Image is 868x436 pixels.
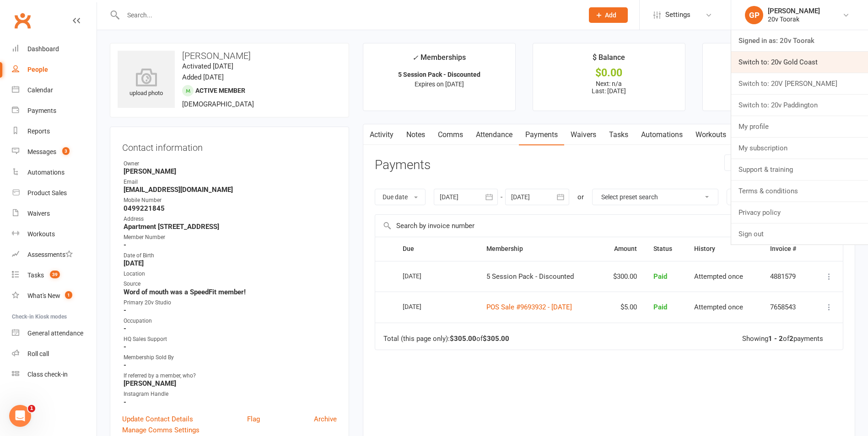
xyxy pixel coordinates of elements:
[50,271,60,278] span: 39
[519,124,564,145] a: Payments
[182,100,254,108] span: [DEMOGRAPHIC_DATA]
[27,210,50,217] div: Waivers
[27,148,56,155] div: Messages
[12,265,97,286] a: Tasks 39
[124,379,337,388] strong: [PERSON_NAME]
[605,11,616,19] span: Add
[27,128,50,135] div: Reports
[598,237,645,261] th: Amount
[27,66,48,73] div: People
[762,292,811,323] td: 7658543
[27,292,60,299] div: What's New
[731,202,868,223] a: Privacy policy
[598,261,645,292] td: $300.00
[182,62,233,70] time: Activated [DATE]
[122,139,337,153] h3: Contact information
[124,353,337,362] div: Membership Sold By
[118,51,341,61] h3: [PERSON_NAME]
[724,154,791,171] button: + Add Adjustment
[124,372,337,380] div: If referred by a member, who?
[124,178,337,186] div: Email
[12,142,97,162] a: Messages 3
[731,159,868,180] a: Support & training
[314,414,337,425] a: Archive
[124,306,337,314] strong: -
[603,124,635,145] a: Tasks
[124,233,337,242] div: Member Number
[577,191,584,202] div: or
[398,71,480,78] strong: 5 Session Pack - Discounted
[12,344,97,364] a: Roll call
[124,204,337,213] strong: 0499221845
[403,299,445,314] div: [DATE]
[27,350,49,357] div: Roll call
[375,215,776,237] input: Search by invoice number
[124,288,337,296] strong: Word of mouth was a SpeedFit member!
[742,335,823,343] div: Showing of payments
[195,87,245,94] span: Active member
[120,9,577,21] input: Search...
[12,245,97,265] a: Assessments
[645,237,686,261] th: Status
[383,335,509,343] div: Total (this page only): of
[12,162,97,183] a: Automations
[27,169,65,176] div: Automations
[62,147,70,155] span: 3
[124,298,337,307] div: Primary 20v Studio
[486,303,572,311] a: POS Sale #9693932 - [DATE]
[375,158,431,172] h3: Payments
[124,361,337,369] strong: -
[412,52,466,69] div: Memberships
[731,52,868,73] a: Switch to: 20v Gold Coast
[731,30,868,51] a: Signed in as: 20v Toorak
[124,324,337,333] strong: -
[182,73,224,81] time: Added [DATE]
[686,237,762,261] th: History
[124,186,337,194] strong: [EMAIL_ADDRESS][DOMAIN_NAME]
[122,414,193,425] a: Update Contact Details
[745,6,763,24] div: GP
[27,45,59,53] div: Dashboard
[593,52,625,68] div: $ Balance
[124,398,337,406] strong: -
[768,7,820,15] div: [PERSON_NAME]
[711,68,846,78] div: [DATE]
[124,280,337,288] div: Source
[431,124,469,145] a: Comms
[478,237,598,261] th: Membership
[12,224,97,245] a: Workouts
[12,286,97,306] a: What's New1
[598,292,645,323] td: $5.00
[124,270,337,278] div: Location
[731,223,868,245] a: Sign out
[27,189,67,197] div: Product Sales
[12,101,97,121] a: Payments
[589,7,628,23] button: Add
[118,68,175,98] div: upload photo
[124,343,337,351] strong: -
[27,107,56,114] div: Payments
[731,73,868,94] a: Switch to: 20V [PERSON_NAME]
[12,80,97,101] a: Calendar
[486,272,574,281] span: 5 Session Pack - Discounted
[762,261,811,292] td: 4881579
[483,335,509,343] strong: $305.00
[12,364,97,385] a: Class kiosk mode
[541,80,677,95] p: Next: n/a Last: [DATE]
[124,390,337,399] div: Instagram Handle
[665,5,690,25] span: Settings
[27,371,68,378] div: Class check-in
[768,15,820,23] div: 20v Toorak
[27,251,73,258] div: Assessments
[412,53,418,62] i: ✓
[12,121,97,142] a: Reports
[124,335,337,344] div: HQ Sales Support
[124,160,337,168] div: Owner
[9,405,31,427] iframe: Intercom live chat
[12,203,97,224] a: Waivers
[762,237,811,261] th: Invoice #
[11,9,34,32] a: Clubworx
[12,39,97,59] a: Dashboard
[450,335,476,343] strong: $305.00
[694,272,743,281] span: Attempted once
